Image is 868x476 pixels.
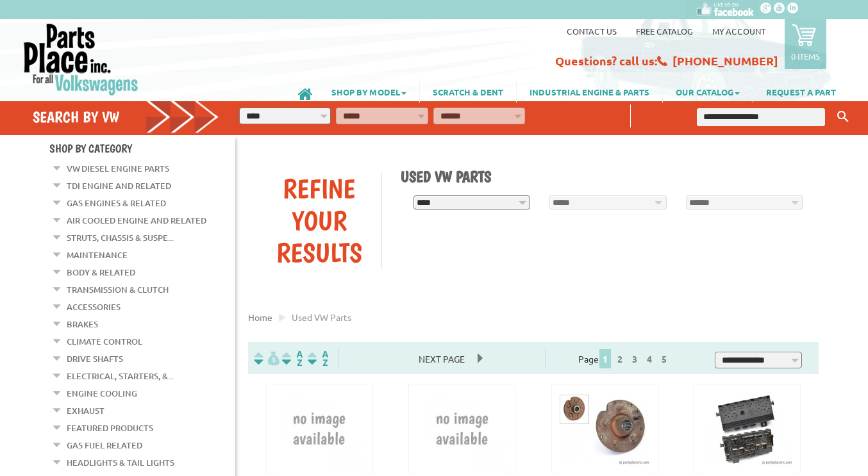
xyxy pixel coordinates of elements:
[248,311,272,323] a: Home
[636,26,693,37] a: Free Catalog
[614,353,626,365] a: 2
[663,81,753,103] a: OUR CATALOG
[258,172,381,268] div: Refine Your Results
[67,264,135,281] a: Body & Related
[67,350,123,367] a: Drive Shafts
[67,402,104,419] a: Exhaust
[67,420,153,436] a: Featured Products
[67,333,142,350] a: Climate Control
[67,454,174,471] a: Headlights & Tail Lights
[305,351,331,366] img: Sort by Sales Rank
[292,311,351,323] span: used VW parts
[658,353,670,365] a: 5
[67,177,171,194] a: TDI Engine and Related
[629,353,640,365] a: 3
[319,81,419,103] a: SHOP BY MODEL
[644,353,655,365] a: 4
[753,81,849,103] a: REQUEST A PART
[33,108,219,126] h4: Search by VW
[67,437,142,454] a: Gas Fuel Related
[67,160,169,177] a: VW Diesel Engine Parts
[67,368,174,384] a: Electrical, Starters, &...
[67,281,169,298] a: Transmission & Clutch
[67,212,206,229] a: Air Cooled Engine and Related
[567,26,617,37] a: Contact us
[517,81,662,103] a: INDUSTRIAL ENGINE & PARTS
[49,142,235,155] h4: Shop By Category
[67,385,137,402] a: Engine Cooling
[791,51,820,62] p: 0 items
[420,81,516,103] a: SCRATCH & DENT
[785,19,826,69] a: 0 items
[545,348,705,368] div: Page
[280,351,305,366] img: Sort by Headline
[22,22,140,96] img: Parts Place Inc!
[67,247,128,263] a: Maintenance
[406,353,478,365] a: Next Page
[67,316,98,332] a: Brakes
[401,167,810,186] h1: Used VW Parts
[67,229,174,246] a: Struts, Chassis & Suspe...
[254,351,280,366] img: filterpricelow.svg
[712,26,765,37] a: My Account
[67,195,166,211] a: Gas Engines & Related
[599,349,611,368] span: 1
[67,299,121,315] a: Accessories
[406,349,478,368] span: Next Page
[833,106,853,127] button: Keyword Search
